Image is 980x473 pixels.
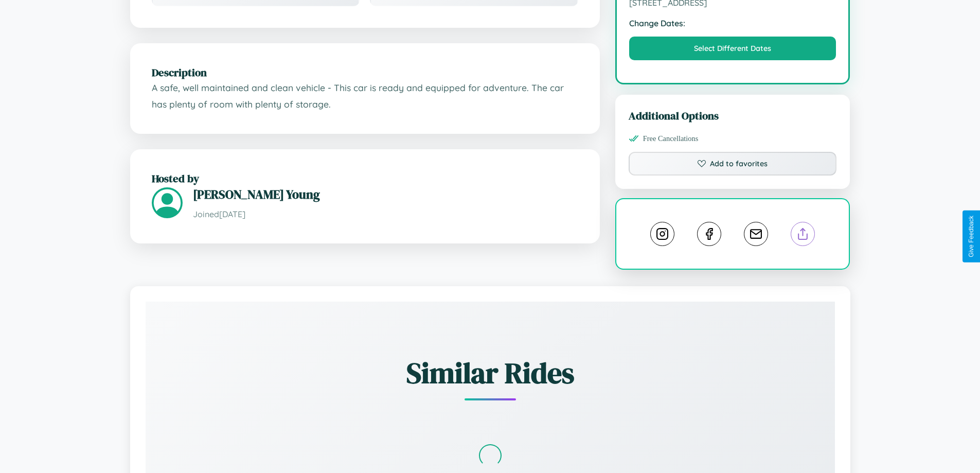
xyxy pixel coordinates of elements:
[629,152,837,176] button: Add to favorites
[152,171,578,186] h2: Hosted by
[643,134,699,143] span: Free Cancellations
[629,37,836,60] button: Select Different Dates
[968,216,975,257] div: Give Feedback
[629,108,837,123] h3: Additional Options
[152,80,578,112] p: A safe, well maintained and clean vehicle - This car is ready and equipped for adventure. The car...
[193,186,578,203] h3: [PERSON_NAME] Young
[152,65,578,80] h2: Description
[193,207,578,222] p: Joined [DATE]
[629,18,836,28] strong: Change Dates:
[182,353,799,393] h2: Similar Rides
